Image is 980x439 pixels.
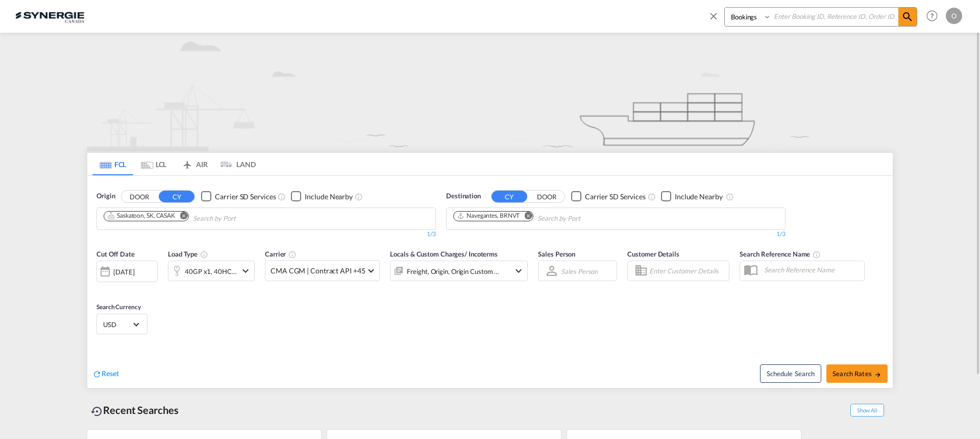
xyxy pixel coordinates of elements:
img: new-FCL.png [87,33,893,151]
span: USD [103,320,132,329]
button: DOOR [121,191,157,202]
span: CMA CGM | Contract API +45 [271,266,365,276]
button: Remove [518,212,533,222]
div: Press delete to remove this chip. [457,212,522,220]
div: O [946,8,962,24]
img: 1f56c880d42311ef80fc7dca854c8e59.png [15,5,84,28]
md-tab-item: FCL [92,153,133,175]
span: Origin [96,191,115,201]
div: Navegantes, BRNVT [457,212,520,220]
button: Remove [173,212,188,222]
div: Carrier SD Services [215,192,276,202]
button: CY [159,191,194,202]
div: Help [923,7,946,26]
div: icon-refreshReset [92,368,119,380]
input: Search Reference Name [759,262,864,278]
span: icon-magnify [898,8,917,26]
md-icon: icon-chevron-down [239,265,252,277]
md-tab-item: LCL [133,153,174,175]
md-pagination-wrapper: Use the left and right arrow keys to navigate between tabs [92,153,256,175]
md-icon: Unchecked: Ignores neighbouring ports when fetching rates.Checked : Includes neighbouring ports w... [355,193,363,201]
span: Show All [850,404,884,417]
span: Customer Details [627,250,679,258]
div: Include Nearby [675,192,723,202]
md-checkbox: Checkbox No Ink [571,191,646,202]
div: [DATE] [113,267,134,276]
md-icon: icon-arrow-right [874,371,881,378]
md-icon: icon-backup-restore [91,405,103,418]
md-icon: icon-airplane [181,158,193,166]
div: Press delete to remove this chip. [107,212,177,220]
div: OriginDOOR CY Checkbox No InkUnchecked: Search for CY (Container Yard) services for all selected ... [87,176,893,388]
div: Carrier SD Services [585,192,646,202]
div: 40GP x1 40HC x1 [185,264,237,279]
md-select: Sales Person [560,264,599,279]
md-icon: Your search will be saved by the below given name [813,250,821,259]
md-chips-wrap: Chips container. Use arrow keys to select chips. [102,208,294,227]
button: Search Ratesicon-arrow-right [826,364,888,383]
button: CY [492,191,527,202]
span: Sales Person [538,250,575,258]
md-icon: icon-magnify [901,11,914,23]
md-checkbox: Checkbox No Ink [201,191,276,202]
md-icon: Unchecked: Search for CY (Container Yard) services for all selected carriers.Checked : Search for... [278,193,286,201]
md-tab-item: AIR [174,153,215,175]
button: DOOR [529,191,565,202]
span: Help [923,7,941,25]
span: Carrier [265,250,297,258]
md-tab-item: LAND [215,153,256,175]
md-chips-wrap: Chips container. Use arrow keys to select chips. [452,208,639,227]
div: 1/3 [96,230,436,239]
md-checkbox: Checkbox No Ink [291,191,353,202]
div: Freight Origin Origin Custom Destination Destination Custom Factory Stuffing [407,264,500,279]
input: Enter Customer Details [649,263,726,279]
md-select: Select Currency: $ USDUnited States Dollar [102,317,142,332]
span: Locals & Custom Charges [390,250,498,258]
md-icon: Unchecked: Ignores neighbouring ports when fetching rates.Checked : Includes neighbouring ports w... [726,193,734,201]
span: Cut Off Date [96,250,135,258]
md-checkbox: Checkbox No Ink [661,191,723,202]
span: icon-close [708,7,724,32]
span: Destination [446,191,481,201]
md-datepicker: Select [96,281,104,295]
div: Recent Searches [87,399,183,422]
md-icon: The selected Trucker/Carrierwill be displayed in the rate results If the rates are from another f... [288,250,297,259]
div: 40GP x1 40HC x1icon-chevron-down [168,261,255,281]
input: Enter Booking ID, Reference ID, Order ID [771,8,898,26]
div: Include Nearby [305,192,353,202]
div: 1/3 [446,230,786,239]
button: Note: By default Schedule search will only considerorigin ports, destination ports and cut off da... [760,364,821,383]
div: [DATE] [96,261,158,282]
div: Freight Origin Origin Custom Destination Destination Custom Factory Stuffingicon-chevron-down [390,261,528,281]
span: / Incoterms [464,250,498,258]
span: Search Currency [96,303,141,311]
span: Search Rates [832,369,881,378]
span: Load Type [168,250,208,258]
md-icon: icon-refresh [92,369,102,379]
md-icon: icon-close [708,10,719,21]
md-icon: icon-chevron-down [512,265,525,277]
div: Saskatoon, SK, CASAK [107,212,175,220]
md-icon: icon-information-outline [200,250,208,259]
span: Reset [102,369,119,378]
span: Search Reference Name [740,250,821,258]
input: Chips input. [537,211,634,227]
md-icon: Unchecked: Search for CY (Container Yard) services for all selected carriers.Checked : Search for... [648,193,656,201]
input: Chips input. [193,211,290,227]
